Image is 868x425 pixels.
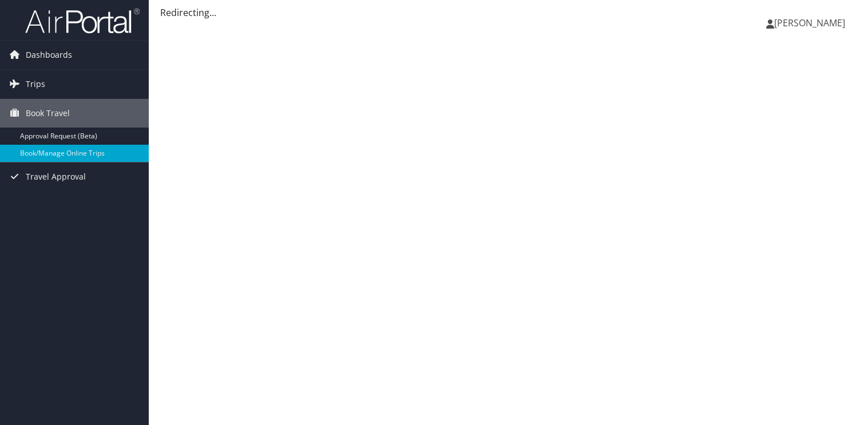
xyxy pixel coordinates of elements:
img: airportal-logo.png [25,7,140,34]
span: Dashboards [26,41,72,69]
a: [PERSON_NAME] [766,6,857,40]
div: Redirecting... [160,6,857,19]
span: [PERSON_NAME] [774,17,845,29]
span: Travel Approval [26,162,86,191]
span: Book Travel [26,99,70,128]
span: Trips [26,70,45,98]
